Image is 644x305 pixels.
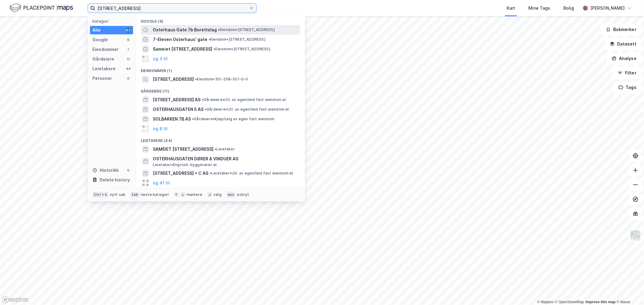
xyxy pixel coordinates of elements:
[586,300,616,304] a: Improve this map
[195,77,248,82] span: Eiendom • 301-208-501-0-0
[607,52,642,64] button: Analyse
[153,26,217,33] span: Osterhaus Gate 7b Borettslag
[205,107,207,112] span: •
[153,96,200,103] span: [STREET_ADDRESS] AS
[92,65,116,72] div: Leietakere
[136,64,305,74] div: Eiendommer (1)
[153,179,170,187] button: og 41 til
[92,46,119,53] div: Eiendommer
[601,24,642,36] button: Bokmerker
[92,36,108,43] div: Google
[226,192,236,198] div: esc
[153,46,212,53] span: Sameiet [STREET_ADDRESS]
[126,37,131,42] div: 6
[126,66,131,71] div: 44
[218,27,275,32] span: Eiendom • [STREET_ADDRESS]
[614,81,642,93] button: Tags
[126,168,131,173] div: 0
[92,19,133,24] div: Kategori
[215,147,235,152] span: Leietaker
[202,97,203,102] span: •
[92,75,112,82] div: Personer
[126,28,131,33] div: 62
[192,117,274,121] span: Gårdeiere • Kjøp/salg av egen fast eiendom
[528,5,550,12] div: Mine Tags
[209,37,210,42] span: •
[95,4,249,13] input: Søk på adresse, matrikkel, gårdeiere, leietakere eller personer
[92,27,101,34] div: Alle
[126,47,131,52] div: 1
[153,76,194,83] span: [STREET_ADDRESS]
[555,300,584,304] a: OpenStreetMap
[218,27,220,32] span: •
[136,14,305,25] div: Google (6)
[202,97,287,102] span: Gårdeiere • Utl. av egen/leid fast eiendom el.
[2,296,28,303] a: Mapbox homepage
[153,115,191,123] span: SOLBAKKEN 7B AS
[537,300,554,304] a: Mapbox
[614,276,644,305] div: Kontrollprogram for chat
[237,192,249,197] div: avbryt
[10,3,73,13] img: logo.f888ab2527a4732fd821a326f86c7f29.svg
[126,76,131,81] div: 0
[153,170,208,177] span: [STREET_ADDRESS] + C AS
[209,37,265,42] span: Eiendom • [STREET_ADDRESS]
[126,57,131,61] div: 11
[192,117,194,121] span: •
[153,162,218,167] span: Leietaker • Engrosh. byggevarer el.
[136,134,305,144] div: Leietakere (44)
[153,55,168,62] button: og 3 til
[563,5,574,12] div: Bolig
[614,276,644,305] iframe: Chat Widget
[195,77,197,81] span: •
[153,125,168,132] button: og 8 til
[205,107,290,112] span: Gårdeiere • Utl. av egen/leid fast eiendom el.
[92,55,114,63] div: Gårdeiere
[153,106,203,113] span: OSTERHAUSGATEN 5 AS
[136,84,305,95] div: Gårdeiere (11)
[130,192,139,198] div: tab
[213,47,215,51] span: •
[213,47,270,52] span: Eiendom • [STREET_ADDRESS]
[100,176,130,184] div: Delete history
[153,155,298,162] span: OSTERHAUSGATEN DØRER & VINDUER AS
[187,192,202,197] div: markere
[110,192,126,197] div: nytt søk
[215,147,216,151] span: •
[141,192,169,197] div: neste kategori
[507,5,515,12] div: Kart
[213,192,222,197] div: velg
[153,36,207,43] span: 7-Eleven Osterhaus' gate
[92,192,109,198] div: Ctrl + k
[605,38,642,50] button: Datasett
[210,171,294,176] span: Leietaker • Utl. av egen/leid fast eiendom el.
[630,230,641,241] img: Z
[153,146,213,153] span: SAMEIET [STREET_ADDRESS]
[92,167,119,174] div: Historikk
[210,171,211,175] span: •
[613,67,642,79] button: Filter
[590,5,625,12] div: [PERSON_NAME]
